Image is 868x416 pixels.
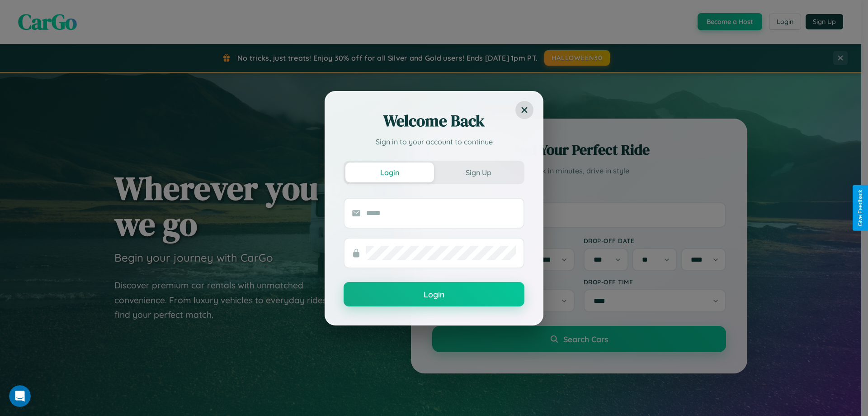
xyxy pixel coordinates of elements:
[9,385,31,407] iframe: Intercom live chat
[344,136,524,147] p: Sign in to your account to continue
[344,110,524,132] h2: Welcome Back
[857,190,863,226] div: Give Feedback
[344,282,524,306] button: Login
[434,163,523,182] button: Sign Up
[345,163,434,182] button: Login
